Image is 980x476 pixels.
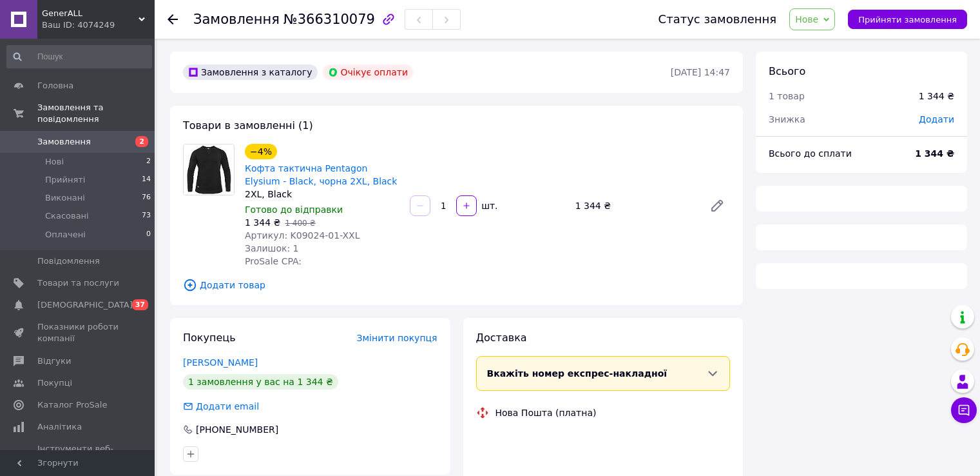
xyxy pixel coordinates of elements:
[245,230,360,241] span: Артикул: K09024-01-XXL
[146,156,151,168] span: 2
[37,299,133,311] span: [DEMOGRAPHIC_DATA]
[37,255,100,267] span: Повідомлення
[769,65,805,77] span: Всього
[848,10,967,29] button: Прийняти замовлення
[492,406,600,419] div: Нова Пошта (платна)
[142,174,151,186] span: 14
[795,14,818,25] span: Нове
[6,45,152,68] input: Пошук
[37,355,71,367] span: Відгуки
[769,148,852,159] span: Всього до сплати
[245,217,280,228] span: 1 344 ₴
[146,229,151,241] span: 0
[195,423,280,436] div: [PHONE_NUMBER]
[478,199,499,212] div: шт.
[45,229,86,241] span: Оплачені
[142,192,151,204] span: 76
[42,19,155,31] div: Ваш ID: 4074249
[919,114,954,124] span: Додати
[45,156,64,168] span: Нові
[42,8,139,19] span: GenerALL
[37,102,155,125] span: Замовлення та повідомлення
[183,332,236,344] span: Покупець
[858,15,957,25] span: Прийняти замовлення
[45,192,85,204] span: Виконані
[183,357,258,368] a: [PERSON_NAME]
[37,421,82,433] span: Аналітика
[45,210,89,222] span: Скасовані
[37,377,72,389] span: Покупці
[193,12,280,27] span: Замовлення
[283,12,375,27] span: №366310079
[919,90,954,103] div: 1 344 ₴
[182,400,260,413] div: Додати email
[37,443,119,466] span: Інструменти веб-майстра та SEO
[285,219,315,228] span: 1 400 ₴
[769,114,805,124] span: Знижка
[951,397,977,423] button: Чат з покупцем
[183,64,318,80] div: Замовлення з каталогу
[37,321,119,344] span: Показники роботи компанії
[245,204,343,215] span: Готово до відправки
[183,278,730,292] span: Додати товар
[487,368,668,379] span: Вкажіть номер експрес-накладної
[132,299,148,310] span: 37
[245,256,302,266] span: ProSale CPA:
[37,80,73,92] span: Головна
[37,399,107,411] span: Каталог ProSale
[245,163,397,186] a: Кофта тактична Pentagon Elysium - Black, чорна 2XL, Black
[658,13,777,26] div: Статус замовлення
[671,67,730,77] time: [DATE] 14:47
[570,197,699,215] div: 1 344 ₴
[135,136,148,147] span: 2
[183,119,313,132] span: Товари в замовленні (1)
[323,64,414,80] div: Очікує оплати
[245,144,277,159] div: −4%
[45,174,85,186] span: Прийняті
[915,148,954,159] b: 1 344 ₴
[184,144,234,195] img: Кофта тактична Pentagon Elysium - Black, чорна 2XL, Black
[769,91,805,101] span: 1 товар
[168,13,178,26] div: Повернутися назад
[704,193,730,219] a: Редагувати
[183,374,338,390] div: 1 замовлення у вас на 1 344 ₴
[476,332,527,344] span: Доставка
[37,136,91,148] span: Замовлення
[37,277,119,289] span: Товари та послуги
[245,188,399,201] div: 2XL, Black
[195,400,260,413] div: Додати email
[245,243,299,253] span: Залишок: 1
[357,333,437,343] span: Змінити покупця
[142,210,151,222] span: 73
